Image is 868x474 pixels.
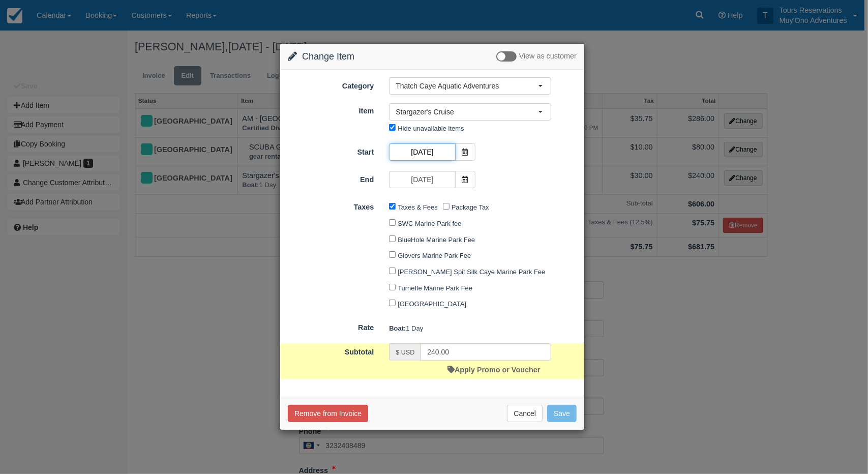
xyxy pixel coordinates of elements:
[280,102,381,116] label: Item
[507,405,543,422] button: Cancel
[398,300,466,308] label: [GEOGRAPHIC_DATA]
[280,319,381,333] label: Rate
[398,125,464,132] label: Hide unavailable items
[398,220,461,227] label: SWC Marine Park fee
[302,51,354,62] span: Change Item
[396,349,414,356] small: $ USD
[396,81,538,91] span: Thatch Caye Aquatic Adventures
[280,343,381,358] label: Subtotal
[547,405,577,422] button: Save
[398,284,472,292] label: Turneffe Marine Park Fee
[381,320,584,337] div: 1 Day
[398,268,545,276] label: [PERSON_NAME] Spit Silk Caye Marine Park Fee
[396,107,538,117] span: Stargazer's Cruise
[280,171,381,185] label: End
[389,103,551,121] button: Stargazer's Cruise
[398,236,475,244] label: BlueHole Marine Park Fee
[280,143,381,158] label: Start
[447,366,540,374] a: Apply Promo or Voucher
[398,203,437,211] label: Taxes & Fees
[389,324,406,332] strong: Boat
[519,52,577,61] span: View as customer
[280,77,381,92] label: Category
[452,203,489,211] label: Package Tax
[288,405,368,422] button: Remove from Invoice
[398,252,471,259] label: Glovers Marine Park Fee
[389,77,551,95] button: Thatch Caye Aquatic Adventures
[280,198,381,213] label: Taxes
